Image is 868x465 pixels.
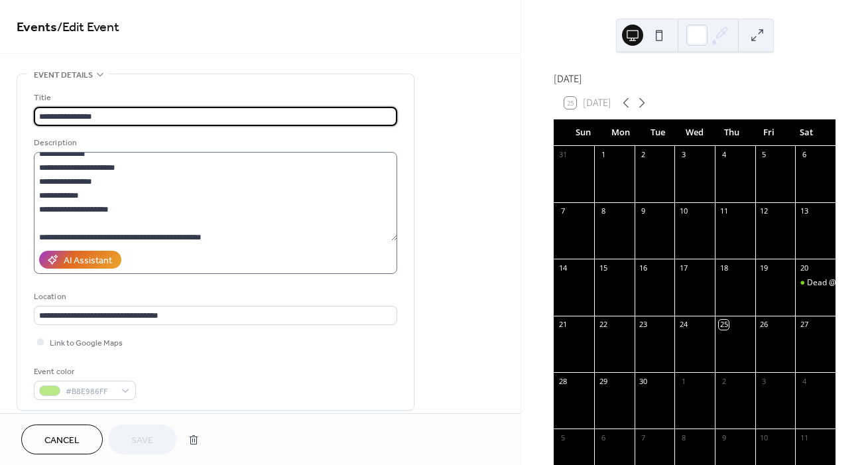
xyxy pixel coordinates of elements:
div: 4 [719,150,729,160]
div: 21 [558,320,568,330]
div: 11 [719,206,729,216]
div: Description [34,136,395,150]
div: 29 [598,376,608,386]
div: 22 [598,320,608,330]
div: Dead @ The Space 6:00 doors, 7:00pm show. [795,277,836,289]
div: 8 [678,432,688,442]
div: 9 [719,432,729,442]
div: 9 [639,206,649,216]
div: 25 [719,320,729,330]
div: 6 [799,150,809,160]
div: 13 [799,206,809,216]
a: Events [17,15,57,40]
div: 1 [678,376,688,386]
div: 30 [639,376,649,386]
div: 19 [759,263,769,273]
div: AI Assistant [64,254,112,268]
div: 6 [598,432,608,442]
div: Sun [564,119,601,146]
div: 2 [639,150,649,160]
div: 7 [639,432,649,442]
div: 31 [558,150,568,160]
div: 17 [678,263,688,273]
span: Cancel [44,434,80,448]
div: 4 [799,376,809,386]
div: 20 [799,263,809,273]
div: Wed [676,119,713,146]
div: Event color [34,365,133,379]
span: Link to Google Maps [50,336,123,350]
div: 11 [799,432,809,442]
span: #B8E986FF [66,385,115,399]
div: 5 [558,432,568,442]
div: [DATE] [554,71,836,87]
div: 26 [759,320,769,330]
div: Location [34,290,395,304]
span: / Edit Event [57,15,119,40]
div: 1 [598,150,608,160]
div: Title [34,91,395,105]
div: 10 [759,432,769,442]
div: Fri [751,119,788,146]
div: 23 [639,320,649,330]
div: 2 [719,376,729,386]
div: 8 [598,206,608,216]
div: 10 [678,206,688,216]
button: Cancel [21,425,103,454]
div: 18 [719,263,729,273]
div: 15 [598,263,608,273]
span: Event details [34,68,93,82]
div: 14 [558,263,568,273]
div: 24 [678,320,688,330]
div: 3 [759,376,769,386]
button: AI Assistant [39,251,121,269]
div: 28 [558,376,568,386]
div: 7 [558,206,568,216]
div: 27 [799,320,809,330]
div: Sat [788,119,825,146]
div: Thu [713,119,751,146]
div: 3 [678,150,688,160]
div: 5 [759,150,769,160]
div: 16 [639,263,649,273]
div: 12 [759,206,769,216]
div: Mon [601,119,639,146]
div: Tue [639,119,676,146]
